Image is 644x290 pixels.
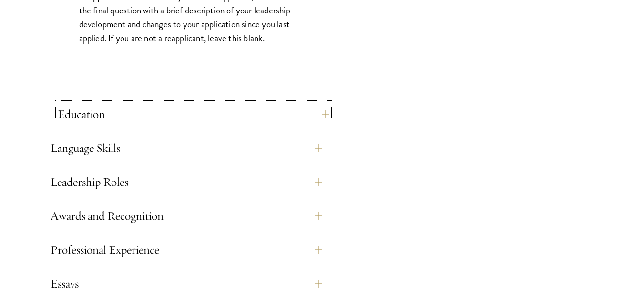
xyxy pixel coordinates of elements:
[51,171,322,193] button: Leadership Roles
[51,238,322,261] button: Professional Experience
[58,103,329,126] button: Education
[51,137,322,160] button: Language Skills
[51,204,322,227] button: Awards and Recognition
